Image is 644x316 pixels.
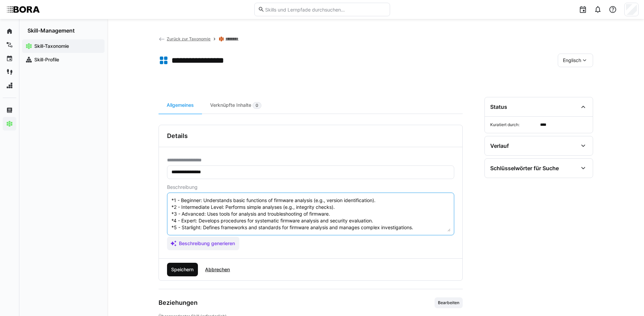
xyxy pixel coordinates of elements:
span: Englisch [563,57,581,64]
span: Zurück zur Taxonomie [167,36,210,41]
div: Allgemeines [159,97,202,114]
span: 0 [256,103,258,108]
h3: Beziehungen [159,299,198,307]
button: Beschreibung generieren [167,237,240,250]
input: Skills und Lernpfade durchsuchen… [264,6,386,13]
span: Kuratiert durch: [490,122,537,127]
a: Zurück zur Taxonomie [159,36,211,41]
button: Speichern [167,263,198,276]
div: Verlauf [490,142,509,149]
div: Schlüsselwörter für Suche [490,165,559,172]
h3: Details [167,132,188,140]
button: Abbrechen [201,263,234,276]
span: Beschreibung [167,184,198,190]
button: Bearbeiten [435,297,463,308]
span: Speichern [170,266,195,273]
span: Bearbeiten [437,300,460,305]
div: Verknüpfte Inhalte [202,97,270,114]
span: Abbrechen [204,266,231,273]
div: Status [490,103,507,110]
span: Beschreibung generieren [178,240,236,247]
